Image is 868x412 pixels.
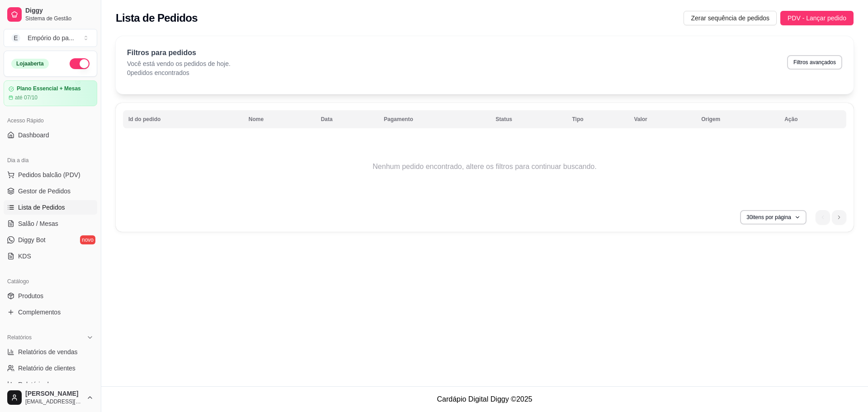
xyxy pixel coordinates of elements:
th: Pagamento [378,110,490,128]
span: Relatórios [7,334,32,341]
th: Nome [243,110,316,128]
span: Diggy [25,7,94,15]
button: Filtros avançados [787,55,842,70]
p: 0 pedidos encontrados [127,68,231,77]
th: Id do pedido [123,110,243,128]
th: Tipo [567,110,629,128]
div: Dia a dia [4,153,97,168]
a: Salão / Mesas [4,216,97,231]
span: Pedidos balcão (PDV) [18,170,80,179]
span: PDV - Lançar pedido [788,13,846,23]
span: Gestor de Pedidos [18,187,71,196]
span: KDS [18,252,31,261]
span: Produtos [18,291,43,300]
article: até 07/10 [15,94,38,101]
footer: Cardápio Digital Diggy © 2025 [101,386,868,412]
div: Acesso Rápido [4,113,97,128]
span: Relatório de clientes [18,364,75,373]
a: Relatório de mesas [4,377,97,392]
span: Relatórios de vendas [18,347,78,356]
th: Status [490,110,566,128]
p: Você está vendo os pedidos de hoje. [127,59,231,68]
span: Lista de Pedidos [18,203,65,212]
th: Valor [628,110,696,128]
article: Plano Essencial + Mesas [17,85,81,92]
span: [PERSON_NAME] [25,390,83,398]
th: Data [316,110,378,128]
td: Nenhum pedido encontrado, altere os filtros para continuar buscando. [123,131,846,203]
p: Filtros para pedidos [127,47,231,58]
a: DiggySistema de Gestão [4,4,97,25]
li: next page button [832,210,846,225]
nav: pagination navigation [811,206,851,229]
span: Complementos [18,308,61,317]
button: Alterar Status [70,58,90,69]
a: KDS [4,249,97,263]
span: Diggy Bot [18,235,46,244]
button: [PERSON_NAME][EMAIL_ADDRESS][DOMAIN_NAME] [4,387,97,408]
span: E [11,33,20,42]
span: Zerar sequência de pedidos [691,13,769,23]
a: Dashboard [4,128,97,142]
button: Select a team [4,29,97,47]
a: Complementos [4,305,97,319]
span: Salão / Mesas [18,219,58,228]
th: Origem [696,110,779,128]
div: Catálogo [4,274,97,289]
a: Relatórios de vendas [4,345,97,359]
button: Zerar sequência de pedidos [684,11,777,25]
button: 30itens por página [740,210,807,225]
a: Diggy Botnovo [4,233,97,247]
h2: Lista de Pedidos [116,11,198,25]
a: Produtos [4,289,97,303]
span: Relatório de mesas [18,380,73,389]
a: Relatório de clientes [4,361,97,375]
div: Empório do pa ... [28,33,74,42]
span: Dashboard [18,131,49,140]
a: Plano Essencial + Mesasaté 07/10 [4,80,97,106]
a: Gestor de Pedidos [4,184,97,198]
button: PDV - Lançar pedido [780,11,854,25]
span: Sistema de Gestão [25,15,94,22]
button: Pedidos balcão (PDV) [4,168,97,182]
th: Ação [779,110,846,128]
div: Loja aberta [11,59,49,69]
a: Lista de Pedidos [4,200,97,215]
span: [EMAIL_ADDRESS][DOMAIN_NAME] [25,398,83,405]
